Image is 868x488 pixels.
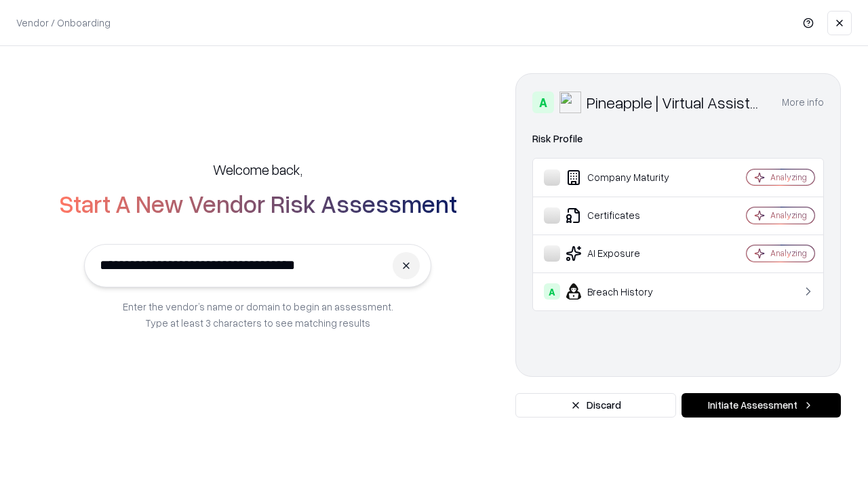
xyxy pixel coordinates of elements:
div: Analyzing [770,171,807,183]
div: Analyzing [770,209,807,221]
button: Discard [515,393,676,418]
p: Vendor / Onboarding [16,16,111,30]
div: A [532,91,554,113]
div: Certificates [544,207,706,224]
h5: Welcome back, [213,160,302,179]
div: Pineapple | Virtual Assistant Agency [587,91,766,113]
div: Risk Profile [532,131,824,147]
div: AI Exposure [544,245,706,262]
img: Pineapple | Virtual Assistant Agency [559,91,581,113]
button: More info [782,90,824,115]
button: Initiate Assessment [682,393,841,418]
div: A [544,283,560,300]
div: Company Maturity [544,169,706,186]
h2: Start A New Vendor Risk Assessment [59,190,457,217]
p: Enter the vendor’s name or domain to begin an assessment. Type at least 3 characters to see match... [123,298,393,331]
div: Breach History [544,283,706,300]
div: Analyzing [770,247,807,259]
